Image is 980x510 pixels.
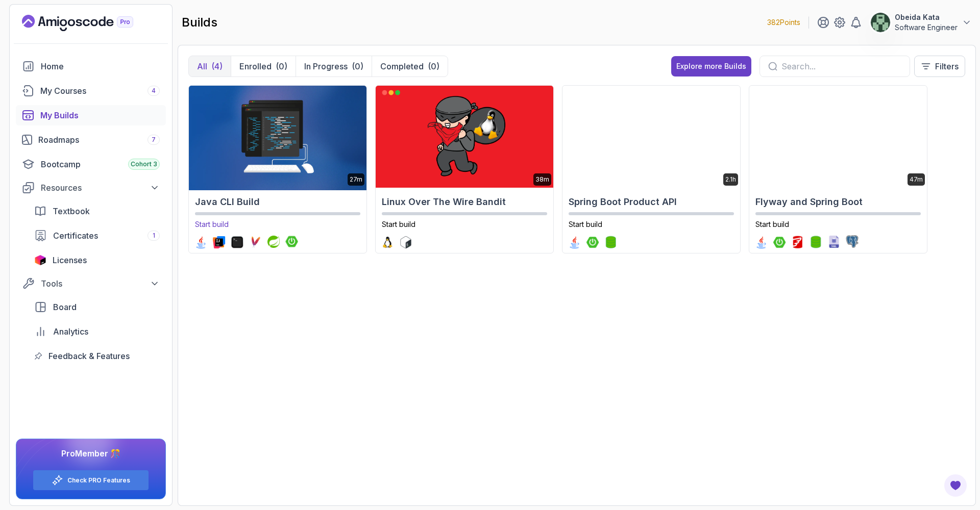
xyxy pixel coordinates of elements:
p: Filters [935,60,959,72]
div: Bootcamp [41,158,160,170]
a: analytics [28,321,166,342]
a: Landing page [22,15,157,31]
span: 1 [153,232,155,240]
span: Licenses [53,254,87,266]
a: textbook [28,201,166,221]
img: java logo [755,236,767,248]
a: roadmaps [16,130,166,150]
div: Resources [41,182,160,194]
button: Tools [16,274,166,293]
input: Search... [781,60,901,72]
img: spring-boot logo [286,236,298,248]
img: linux logo [381,236,394,248]
div: (0) [428,60,439,72]
img: java logo [568,236,580,248]
span: Start build [195,220,229,228]
span: Start build [569,220,602,228]
span: Board [53,301,77,313]
button: In Progress(0) [296,56,372,76]
button: All(4) [189,56,231,76]
p: 27m [350,175,362,184]
a: Check PRO Features [67,476,130,484]
span: Textbook [53,205,90,217]
h2: builds [182,14,217,31]
img: spring-boot logo [773,236,786,248]
img: flyway logo [792,236,804,248]
a: certificates [28,225,166,246]
p: Completed [380,60,424,72]
div: Tools [41,277,160,290]
button: Resources [16,178,166,197]
span: 4 [152,87,156,95]
img: postgres logo [846,236,859,248]
img: Linux Over The Wire Bandit card [376,86,553,188]
div: (0) [352,60,363,72]
a: bootcamp [16,154,166,174]
h2: Flyway and Spring Boot [755,195,921,209]
span: Cohort 3 [131,160,157,168]
img: spring-data-jpa logo [605,236,617,248]
button: Check PRO Features [33,470,149,491]
img: maven logo [249,236,261,248]
p: 2.1h [725,175,736,184]
img: spring logo [267,236,280,248]
img: bash logo [400,236,412,248]
a: licenses [28,250,166,270]
div: (0) [276,60,287,72]
a: Spring Boot Product API card2.1hSpring Boot Product APIStart buildjava logospring-boot logospring... [562,85,741,253]
div: Explore more Builds [676,61,746,71]
a: Flyway and Spring Boot card47mFlyway and Spring BootStart buildjava logospring-boot logoflyway lo... [749,85,927,253]
a: home [16,56,166,76]
p: Software Engineer [895,22,958,33]
button: Open Feedback Button [943,473,968,498]
img: Spring Boot Product API card [562,86,740,188]
p: 47m [910,175,923,184]
span: Start build [382,220,415,228]
button: Explore more Builds [671,56,751,76]
p: All [197,60,207,72]
p: Enrolled [239,60,272,72]
a: Java CLI Build card27mJava CLI BuildStart buildjava logointellij logoterminal logomaven logosprin... [188,85,367,253]
span: 7 [152,136,156,144]
img: intellij logo [213,236,225,248]
button: Enrolled(0) [231,56,296,76]
img: java logo [194,236,207,248]
img: spring-boot logo [586,236,599,248]
span: Start build [755,220,789,228]
div: My Builds [40,109,160,121]
a: Linux Over The Wire Bandit card38mLinux Over The Wire BanditStart buildlinux logobash logo [375,85,554,253]
p: 38m [535,175,549,184]
button: Filters [914,56,965,77]
a: board [28,297,166,317]
img: sql logo [828,236,840,248]
div: Home [41,60,160,72]
img: Flyway and Spring Boot card [749,86,927,188]
span: Feedback & Features [48,350,130,362]
p: 382 Points [767,17,800,28]
img: spring-data-jpa logo [810,236,822,248]
a: builds [16,105,166,125]
button: user profile imageObeida KataSoftware Engineer [870,12,972,33]
h2: Spring Boot Product API [569,195,734,209]
a: courses [16,81,166,101]
span: Certificates [53,229,98,242]
button: Completed(0) [372,56,448,76]
h2: Java CLI Build [195,195,360,209]
img: terminal logo [231,236,243,248]
a: feedback [28,346,166,366]
img: jetbrains icon [34,255,46,265]
img: user profile image [871,13,890,32]
div: Roadmaps [38,134,160,146]
p: In Progress [304,60,348,72]
p: Obeida Kata [895,12,958,22]
h2: Linux Over The Wire Bandit [382,195,547,209]
div: My Courses [40,85,160,97]
span: Analytics [53,325,88,338]
img: Java CLI Build card [184,83,371,190]
div: (4) [211,60,223,72]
